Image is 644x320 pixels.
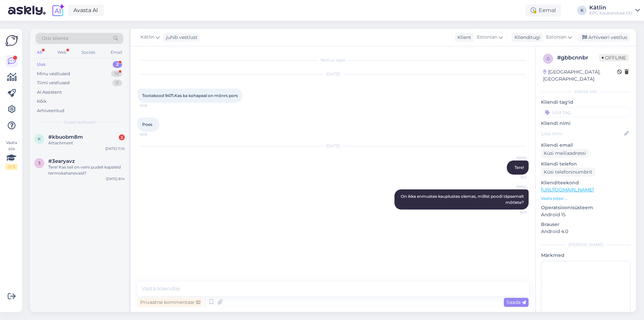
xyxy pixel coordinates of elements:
div: Tiimi vestlused [37,80,70,86]
div: 0 [112,80,122,86]
span: k [38,136,41,141]
div: Küsi meiliaadressi [541,149,589,158]
span: Kätlin [501,184,527,189]
img: Askly Logo [5,34,18,47]
span: On ikka enmustes kauplustes olemas, millist poodi täpsemalt mõtlete? [401,194,525,205]
p: Kliendi email [541,142,631,149]
span: 9:23 [501,210,527,215]
p: Klienditeekond [541,179,631,186]
div: Socials [80,48,97,57]
img: explore-ai [51,3,65,17]
span: Otsi kliente [42,35,68,42]
div: Privaatne kommentaar [138,298,203,307]
div: 2 [113,61,122,68]
p: Märkmed [541,252,631,259]
div: Web [56,48,68,57]
span: #3earyavz [48,158,75,164]
p: Brauser [541,221,631,228]
span: Kätlin [501,155,527,160]
div: Tere! Kas teil on veini pudeli kapsleid termokahanevaid? [48,164,125,176]
div: All [36,48,43,57]
div: # gbbcnnbr [557,54,599,62]
div: juhib vestlust [163,34,198,41]
div: [DATE] 11:10 [105,146,125,151]
input: Lisa nimi [541,130,623,137]
a: [URL][DOMAIN_NAME] [541,187,594,193]
p: Android 15 [541,211,631,218]
div: Arhiveeritud [37,107,64,114]
div: [GEOGRAPHIC_DATA], [GEOGRAPHIC_DATA] [543,68,617,83]
div: 19 [111,71,122,77]
span: 9:21 [501,175,527,180]
span: 3 [38,161,41,166]
span: Tere! [515,165,524,170]
a: KätlinKPG Kaubanduse OÜ [589,5,640,16]
span: 18:18 [140,132,165,137]
p: Vaata edasi ... [541,195,631,201]
div: Küsi telefoninumbrit [541,168,595,177]
div: Vestlus algas [138,57,529,63]
p: Kliendi tag'id [541,99,631,106]
div: Eemal [525,4,561,16]
span: Saada [506,299,526,305]
div: Arhiveeri vestlus [578,33,630,42]
div: Kõik [37,98,47,105]
div: Klient [455,34,471,41]
p: Android 4.0 [541,228,631,235]
input: Lisa tag [541,107,631,117]
span: Offline [599,54,629,61]
div: Minu vestlused [37,71,70,77]
div: Uus [37,61,46,68]
span: Poes [142,122,152,127]
p: Kliendi telefon [541,161,631,168]
div: 2 / 3 [5,164,17,170]
div: Kätlin [589,5,633,10]
div: [DATE] [138,143,529,149]
div: AI Assistent [37,89,62,96]
span: 18:18 [140,103,165,108]
div: K [577,6,587,15]
div: Email [109,48,123,57]
span: g [547,56,550,61]
a: Avasta AI [68,5,104,16]
div: Kliendi info [541,89,631,95]
span: Tootekood 9471.Kas ka kohapeal on mõnrs pors [142,93,238,98]
span: Estonian [546,34,567,41]
p: Kliendi nimi [541,120,631,127]
p: Operatsioonisüsteem [541,204,631,211]
div: Attachment [48,140,125,146]
span: #kbuobm8m [48,134,83,140]
div: Vaata siia [5,140,17,170]
span: Uued vestlused [64,119,95,125]
div: 2 [119,134,125,140]
div: [PERSON_NAME] [541,242,631,248]
div: [DATE] [138,71,529,77]
div: Klienditugi [512,34,540,41]
div: KPG Kaubanduse OÜ [589,10,633,16]
div: [DATE] 8:14 [106,176,125,181]
span: Kätlin [141,34,154,41]
span: Estonian [477,34,497,41]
